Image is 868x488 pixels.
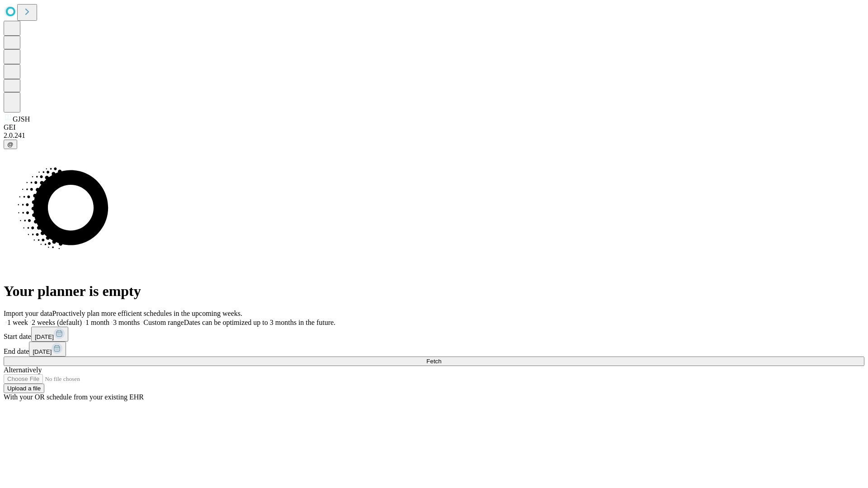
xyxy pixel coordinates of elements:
span: Proactively plan more efficient schedules in the upcoming weeks. [52,310,242,317]
button: Upload a file [4,384,44,393]
div: End date [4,342,864,357]
button: [DATE] [31,327,68,342]
span: Custom range [143,319,184,326]
span: GJSH [13,115,30,123]
span: 1 week [7,319,28,326]
span: Alternatively [4,366,42,374]
span: Import your data [4,310,52,317]
button: Fetch [4,357,864,366]
span: 2 weeks (default) [32,319,82,326]
div: 2.0.241 [4,131,864,140]
span: Dates can be optimized up to 3 months in the future. [184,319,335,326]
div: GEI [4,123,864,131]
div: Start date [4,327,864,342]
button: [DATE] [29,342,66,357]
span: 3 months [113,319,140,326]
span: [DATE] [33,348,52,355]
span: 1 month [85,319,109,326]
span: Fetch [426,358,441,365]
span: @ [7,141,14,148]
span: With your OR schedule from your existing EHR [4,393,144,401]
button: @ [4,140,17,149]
h1: Your planner is empty [4,283,864,300]
span: [DATE] [35,333,54,340]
